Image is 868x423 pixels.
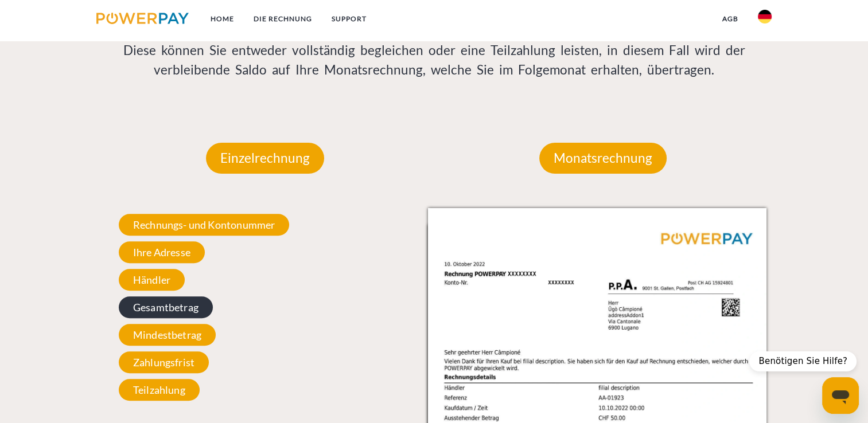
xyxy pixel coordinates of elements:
p: Diese können Sie entweder vollständig begleichen oder eine Teilzahlung leisten, in diesem Fall wi... [96,41,772,80]
div: Benötigen Sie Hilfe? [749,351,857,371]
a: Home [201,9,244,29]
p: Einzelrechnung [206,143,324,174]
p: Monatsrechnung [539,143,667,174]
span: Rechnungs- und Kontonummer [119,214,290,236]
span: Ihre Adresse [119,241,205,263]
a: SUPPORT [322,9,376,29]
iframe: Schaltfläche zum Öffnen des Messaging-Fensters; Konversation läuft [822,377,859,414]
a: agb [713,9,748,29]
span: Teilzahlung [119,379,200,401]
img: logo-powerpay.svg [96,13,189,24]
span: Gesamtbetrag [119,296,213,318]
span: Händler [119,269,185,291]
img: de [758,10,772,23]
span: Mindestbetrag [119,324,216,346]
a: DIE RECHNUNG [244,9,322,29]
span: Zahlungsfrist [119,351,209,373]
